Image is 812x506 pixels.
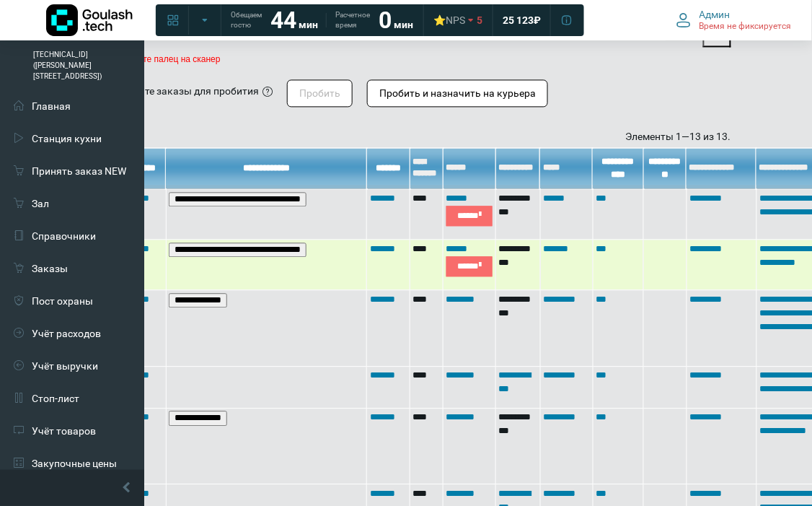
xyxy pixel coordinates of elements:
[394,19,413,30] span: мин
[335,10,370,30] span: Расчетное время
[108,129,731,144] div: Элементы 1—13 из 13.
[425,7,491,33] a: ⭐NPS 5
[700,21,792,32] span: Время не фиксируется
[446,14,465,26] span: NPS
[231,10,262,30] span: Обещаем гостю
[287,79,353,107] button: Пробить
[108,54,731,64] p: Поместите палец на сканер
[379,6,392,34] strong: 0
[700,8,731,21] span: Админ
[534,14,541,27] span: ₽
[108,84,259,99] div: Выберите заказы для пробития
[222,7,422,33] a: Обещаем гостю 44 мин Расчетное время 0 мин
[477,14,482,27] span: 5
[299,19,318,30] span: мин
[270,6,296,34] strong: 44
[503,14,534,27] span: 25 123
[367,79,548,107] button: Пробить и назначить на курьера
[433,14,465,27] div: ⭐
[46,4,133,36] img: Логотип компании Goulash.tech
[494,7,550,33] a: 25 123 ₽
[668,5,800,35] button: Админ Время не фиксируется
